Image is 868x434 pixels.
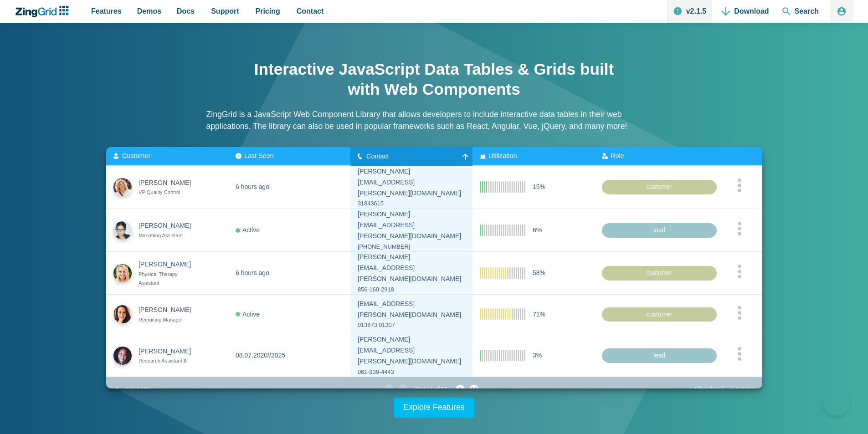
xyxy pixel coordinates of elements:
zg-text: 1 [430,387,434,392]
zg-text: 19 [441,387,448,392]
zg-button: prevpage [398,385,412,394]
span: 3% [533,350,542,361]
div: [PERSON_NAME] [139,259,199,270]
a: Explore Features [394,398,475,418]
div: [PERSON_NAME][EMAIL_ADDRESS][PERSON_NAME][DOMAIN_NAME] [358,252,465,284]
div: customer [602,180,717,194]
span: Role [611,152,624,159]
span: 58% [533,268,545,279]
span: Customer [122,152,150,159]
iframe: Help Scout Beacon - Open [822,388,850,416]
div: [PERSON_NAME] [139,177,199,188]
div: [PERSON_NAME][EMAIL_ADDRESS][PERSON_NAME][DOMAIN_NAME] [358,166,465,199]
div: Recruiting Manager [139,316,199,324]
div: Research Assistant III [139,357,199,365]
div: Marketing Assistant [139,231,199,240]
zg-text: 1 [719,385,727,393]
span: Features [91,5,122,17]
span: Last Seen [244,152,274,159]
div: Active [236,309,260,320]
div: [PHONE_NUMBER] [358,241,465,251]
div: customer [602,307,717,322]
span: Utilization [488,152,517,159]
div: Showing - entries [695,384,755,395]
span: Page [414,384,429,395]
div: [PERSON_NAME][EMAIL_ADDRESS][PERSON_NAME][DOMAIN_NAME] [358,334,465,367]
div: customer [602,266,717,281]
div: per page [123,383,154,396]
span: Pricing [256,5,280,17]
zg-button: lastpage [469,385,478,394]
div: 013873 01307 [358,320,465,330]
div: [PERSON_NAME][EMAIL_ADDRESS][PERSON_NAME][DOMAIN_NAME] [358,209,465,241]
span: 15% [533,182,545,193]
div: Active [236,225,260,236]
span: Contact [366,152,389,159]
p: ZingGrid is a JavaScript Web Component Library that allows developers to include interactive data... [206,108,662,133]
div: 856-160-2918 [358,284,465,294]
div: [EMAIL_ADDRESS][PERSON_NAME][DOMAIN_NAME] [358,299,465,321]
span: Contact [297,5,324,17]
h1: Interactive JavaScript Data Tables & Grids built with Web Components [252,59,616,99]
div: 31843615 [358,199,465,209]
div: [PERSON_NAME] [139,220,199,231]
div: 6 hours ago [236,182,269,193]
div: 08.07.2020//2025 [236,350,285,361]
div: 061-939-4443 [358,367,465,377]
span: 71% [533,309,545,320]
span: of [434,384,440,395]
a: ZingChart Logo. Click to return to the homepage [15,6,73,17]
zg-button: nextpage [451,385,465,394]
div: lead [602,223,717,238]
div: 5 [113,383,123,396]
div: [PERSON_NAME] [139,305,199,316]
div: VP Quality Control [139,188,199,197]
div: Physical Therapy Assistant [139,270,199,287]
span: Demos [137,5,161,17]
zg-text: 5 [729,385,736,393]
span: Support [211,5,239,17]
div: [PERSON_NAME] [139,346,199,357]
div: 6 hours ago [236,268,269,279]
div: lead [602,348,717,363]
span: 6% [533,225,542,236]
span: Docs [177,5,195,17]
zg-button: firstpage [385,385,394,394]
